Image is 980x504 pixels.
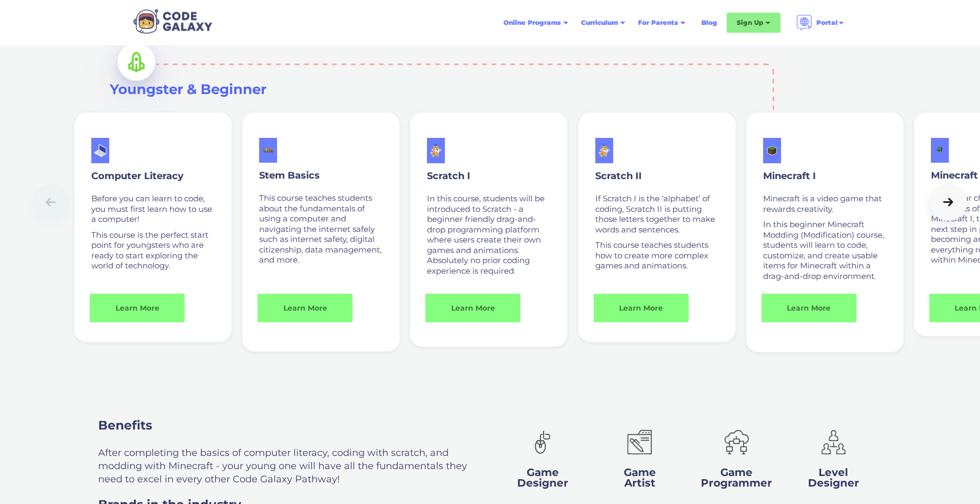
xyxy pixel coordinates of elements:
[632,13,692,32] div: For Parents
[91,230,215,271] p: This course is the perfect start point for youngsters who are ready to start exploring the world ...
[503,17,561,28] div: Online Programs
[638,17,678,28] div: For Parents
[425,294,520,322] a: Learn More
[259,193,383,265] p: This course teaches students about the fundamentals of using a computer and navigating the intern...
[791,467,877,488] h2: Level Designer
[427,193,550,276] p: In this course, students will be introduced to Scratch - a beginner friendly drag-and-drop progra...
[695,13,724,32] a: Blog
[98,417,486,434] h2: Benefits
[762,294,857,322] a: Learn More
[500,467,586,488] h3: Game Designer
[763,170,887,183] p: Minecraft I
[110,80,882,99] h3: Youngster & Beginner
[693,467,780,488] h2: Game Programmer
[258,294,353,322] a: Learn More
[790,11,851,35] div: Portal
[259,270,383,281] p: ‍
[816,17,838,28] div: Portal
[91,170,215,183] p: Computer Literacy
[575,13,632,32] div: Curriculum
[581,17,618,28] div: Curriculum
[595,170,719,183] p: Scratch II
[259,169,383,182] p: Stem Basics
[594,294,689,322] a: Learn More
[727,13,781,33] div: Sign Up
[497,13,575,32] div: Online Programs
[427,170,550,183] p: Scratch I
[737,17,763,28] div: Sign Up
[763,219,887,281] p: In this beginner Minecraft Modding (Modification) course, students will learn to code, customize,...
[595,240,719,271] p: This course teaches students how to create more complex games and animations.
[596,467,683,488] h2: Game Artist
[98,446,486,486] p: After completing the basics of computer literacy, coding with scratch, and modding with Minecraft...
[90,294,185,322] a: Learn More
